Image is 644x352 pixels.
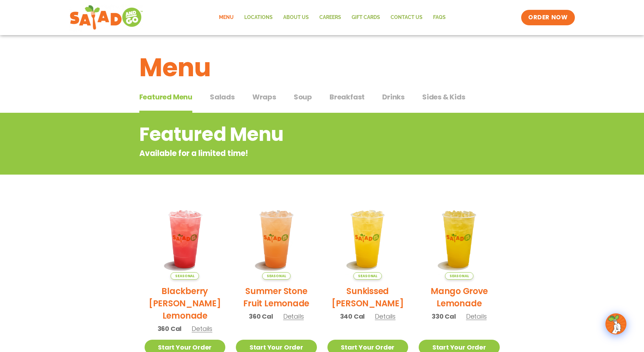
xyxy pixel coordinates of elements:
a: Menu [214,9,239,26]
span: Seasonal [171,272,199,280]
a: ORDER NOW [521,10,575,25]
h2: Summer Stone Fruit Lemonade [236,285,317,309]
span: Details [466,312,487,321]
span: Seasonal [353,272,382,280]
h2: Featured Menu [139,120,449,149]
span: Seasonal [445,272,473,280]
img: Product photo for Blackberry Bramble Lemonade [145,198,226,280]
span: 330 Cal [432,312,456,321]
span: Wraps [252,92,276,102]
span: Seasonal [262,272,291,280]
h2: Mango Grove Lemonade [419,285,500,309]
img: wpChatIcon [606,314,626,334]
span: Drinks [382,92,405,102]
span: Featured Menu [139,92,192,102]
a: About Us [278,9,314,26]
img: new-SAG-logo-768×292 [69,4,144,32]
h2: Sunkissed [PERSON_NAME] [327,285,409,309]
span: Soup [294,92,312,102]
span: 340 Cal [340,312,365,321]
nav: Menu [214,9,451,26]
a: Careers [314,9,346,26]
span: Details [192,324,212,333]
h2: Blackberry [PERSON_NAME] Lemonade [145,285,226,322]
img: Product photo for Summer Stone Fruit Lemonade [236,198,317,280]
span: 360 Cal [249,312,273,321]
span: Breakfast [330,92,365,102]
a: FAQs [428,9,451,26]
img: Product photo for Mango Grove Lemonade [419,198,500,280]
span: Sides & Kids [422,92,465,102]
div: Tabbed content [139,89,505,113]
a: Contact Us [385,9,428,26]
p: Available for a limited time! [139,148,449,159]
span: Details [375,312,396,321]
span: Salads [210,92,235,102]
span: ORDER NOW [528,13,567,22]
span: 360 Cal [158,324,182,333]
img: Product photo for Sunkissed Yuzu Lemonade [327,198,409,280]
a: GIFT CARDS [346,9,385,26]
span: Details [283,312,304,321]
h1: Menu [139,48,505,86]
a: Locations [239,9,278,26]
